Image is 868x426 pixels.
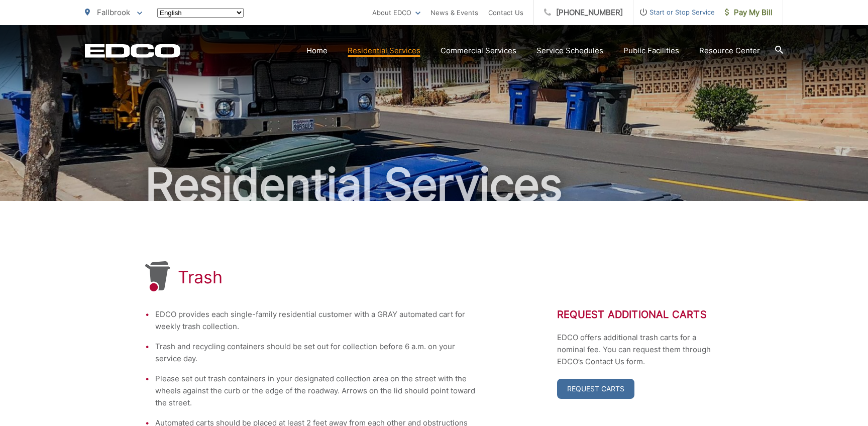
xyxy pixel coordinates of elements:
a: Public Facilities [623,45,679,57]
select: Select a language [157,8,244,18]
h2: Request Additional Carts [557,308,723,321]
h1: Trash [178,267,223,287]
li: Trash and recycling containers should be set out for collection before 6 a.m. on your service day. [155,341,477,365]
a: News & Events [430,7,478,19]
a: Residential Services [348,45,420,57]
a: About EDCO [372,7,420,19]
li: EDCO provides each single-family residential customer with a GRAY automated cart for weekly trash... [155,308,477,333]
a: Resource Center [699,45,760,57]
a: EDCD logo. Return to the homepage. [85,44,180,58]
a: Request Carts [557,379,634,399]
a: Home [306,45,328,57]
p: EDCO offers additional trash carts for a nominal fee. You can request them through EDCO’s Contact... [557,332,723,368]
a: Commercial Services [441,45,516,57]
h2: Residential Services [85,160,783,210]
span: Pay My Bill [725,7,773,19]
span: Fallbrook [97,8,130,17]
li: Please set out trash containers in your designated collection area on the street with the wheels ... [155,373,477,409]
a: Service Schedules [536,45,603,57]
a: Contact Us [488,7,523,19]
